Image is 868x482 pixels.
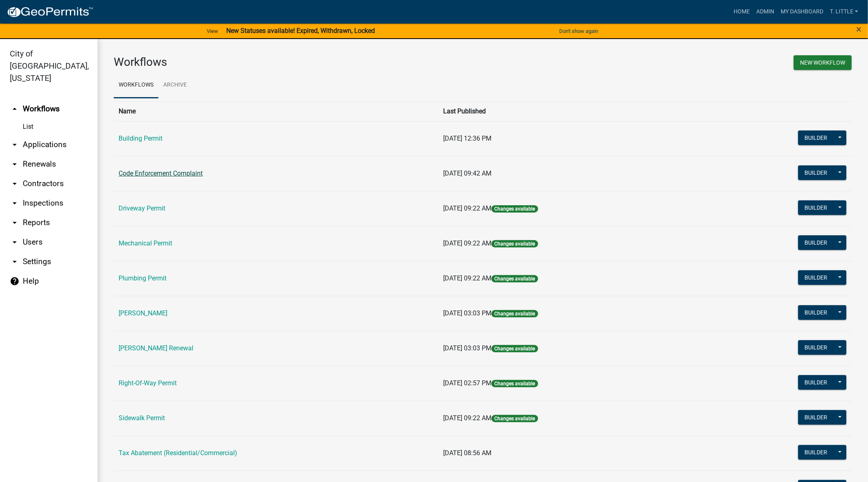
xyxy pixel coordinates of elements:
[491,240,538,248] span: Changes available
[114,101,438,121] th: Name
[798,235,834,250] button: Builder
[119,414,165,422] a: Sidewalk Permit
[119,344,193,352] a: [PERSON_NAME] Renewal
[10,140,19,150] i: arrow_drop_down
[777,4,827,20] a: My Dashboard
[753,4,777,20] a: Admin
[158,72,192,98] a: Archive
[443,274,491,282] span: [DATE] 09:22 AM
[119,169,203,177] a: Code Enforcement Complaint
[443,344,491,352] span: [DATE] 03:03 PM
[491,275,538,282] span: Changes available
[857,24,862,34] button: Close
[10,104,19,114] i: arrow_drop_up
[443,135,491,142] span: [DATE] 12:36 PM
[10,257,19,267] i: arrow_drop_down
[114,55,477,69] h3: Workflows
[119,239,172,247] a: Mechanical Permit
[10,179,19,189] i: arrow_drop_down
[114,72,158,98] a: Workflows
[827,4,862,20] a: T. Little
[491,310,538,317] span: Changes available
[798,305,834,320] button: Builder
[443,204,491,212] span: [DATE] 09:22 AM
[798,410,834,425] button: Builder
[730,4,753,20] a: Home
[226,27,375,35] strong: New Statuses available! Expired, Withdrawn, Locked
[491,345,538,352] span: Changes available
[10,276,19,286] i: help
[798,270,834,285] button: Builder
[443,379,491,387] span: [DATE] 02:57 PM
[798,445,834,460] button: Builder
[443,239,491,247] span: [DATE] 09:22 AM
[119,274,167,282] a: Plumbing Permit
[443,309,491,317] span: [DATE] 03:03 PM
[119,379,177,387] a: Right-Of-Way Permit
[119,204,165,212] a: Driveway Permit
[556,24,602,38] button: Don't show again
[203,24,221,38] a: View
[798,375,834,390] button: Builder
[857,24,862,35] span: ×
[119,309,167,317] a: [PERSON_NAME]
[443,414,491,422] span: [DATE] 09:22 AM
[443,169,491,177] span: [DATE] 09:42 AM
[798,340,834,355] button: Builder
[119,449,237,457] a: Tax Abatement (Residential/Commercial)
[10,237,19,247] i: arrow_drop_down
[798,130,834,145] button: Builder
[491,415,538,422] span: Changes available
[443,449,491,457] span: [DATE] 08:56 AM
[794,55,852,70] button: New Workflow
[798,200,834,215] button: Builder
[491,205,538,213] span: Changes available
[10,159,19,169] i: arrow_drop_down
[10,198,19,208] i: arrow_drop_down
[119,135,162,142] a: Building Permit
[798,165,834,180] button: Builder
[10,218,19,228] i: arrow_drop_down
[491,380,538,387] span: Changes available
[438,101,703,121] th: Last Published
